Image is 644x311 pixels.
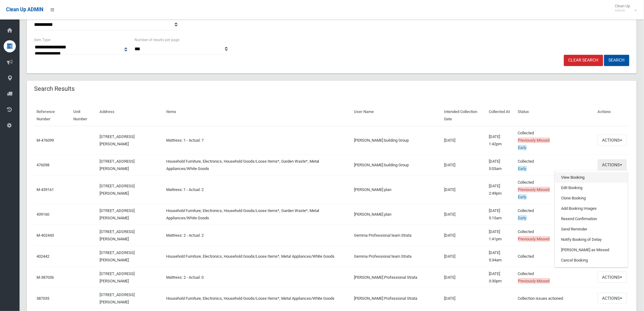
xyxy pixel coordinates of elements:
[6,7,43,12] span: Clean Up ADMIN
[352,105,442,126] th: User Name
[518,194,527,200] span: Early
[164,267,352,288] td: Mattress: 2 - Actual: 0
[612,4,636,13] span: Clean Up
[486,225,516,246] td: [DATE] 1:41pm
[164,204,352,225] td: Household Furniture, Electronics, Household Goods/Loose Items*, Garden Waste*, Metal Appliances/W...
[164,126,352,155] td: Mattress: 1 - Actual: 7
[100,292,135,304] a: [STREET_ADDRESS][PERSON_NAME]
[352,225,442,246] td: Gemma Professional team Strata
[518,278,550,284] span: Previously Missed
[352,154,442,175] td: [PERSON_NAME] building Group
[37,254,49,259] a: 402442
[352,246,442,267] td: Gemma Professional team Strata
[516,288,595,309] td: Collection issues actioned
[164,225,352,246] td: Mattress: 2 - Actual: 2
[164,154,352,175] td: Household Furniture, Electronics, Household Goods/Loose Items*, Garden Waste*, Metal Appliances/W...
[100,250,135,262] a: [STREET_ADDRESS][PERSON_NAME]
[486,105,516,126] th: Collected At
[442,175,486,204] td: [DATE]
[442,225,486,246] td: [DATE]
[34,105,71,126] th: Reference Number
[555,235,628,245] a: Notify Booking of Delay
[555,183,628,193] a: Edit Booking
[486,126,516,155] td: [DATE] 1:42pm
[100,184,135,196] a: [STREET_ADDRESS][PERSON_NAME]
[442,154,486,175] td: [DATE]
[164,288,352,309] td: Household Furniture, Electronics, Household Goods/Loose Items*, Metal Appliances/White Goods
[100,229,135,241] a: [STREET_ADDRESS][PERSON_NAME]
[516,246,595,267] td: Collected
[486,267,516,288] td: [DATE] 3:30pm
[555,203,628,214] a: Add Booking Images
[555,245,628,255] a: [PERSON_NAME] as Missed
[518,236,550,242] span: Previously Missed
[518,187,550,192] span: Previously Missed
[135,37,179,43] label: Number of results per page
[352,288,442,309] td: [PERSON_NAME] Professional Strata
[37,212,49,217] a: 439160
[595,105,629,126] th: Actions
[97,105,164,126] th: Address
[442,267,486,288] td: [DATE]
[516,126,595,155] td: Collected
[37,187,54,192] a: M-439161
[34,37,50,43] label: Item Type
[555,172,628,183] a: View Booking
[516,204,595,225] td: Collected
[442,246,486,267] td: [DATE]
[598,135,627,146] button: Actions
[352,204,442,225] td: [PERSON_NAME] plan
[518,138,550,143] span: Previously Missed
[164,105,352,126] th: Items
[352,175,442,204] td: [PERSON_NAME] plan
[442,126,486,155] td: [DATE]
[100,208,135,220] a: [STREET_ADDRESS][PERSON_NAME]
[164,175,352,204] td: Mattress: 1 - Actual: 2
[598,293,627,304] button: Actions
[442,204,486,225] td: [DATE]
[516,154,595,175] td: Collected
[516,175,595,204] td: Collected
[555,214,628,224] a: Resend Confirmation
[516,267,595,288] td: Collected
[518,215,527,221] span: Early
[555,255,628,266] a: Cancel Booking
[518,166,527,171] span: Early
[352,267,442,288] td: [PERSON_NAME] Professional Strata
[352,126,442,155] td: [PERSON_NAME] building Group
[100,159,135,171] a: [STREET_ADDRESS][PERSON_NAME]
[100,134,135,146] a: [STREET_ADDRESS][PERSON_NAME]
[164,246,352,267] td: Household Furniture, Electronics, Household Goods/Loose Items*, Metal Appliances/White Goods
[516,105,595,126] th: Status
[37,233,54,238] a: M-402443
[71,105,97,126] th: Unit Number
[442,105,486,126] th: Intended Collection Date
[37,163,49,167] a: 476098
[598,272,627,283] button: Actions
[442,288,486,309] td: [DATE]
[555,193,628,203] a: Clone Booking
[615,8,630,13] small: Admin
[27,83,82,95] header: Search Results
[486,175,516,204] td: [DATE] 2:49pm
[486,246,516,267] td: [DATE] 5:34am
[516,225,595,246] td: Collected
[518,145,527,150] span: Early
[598,159,627,171] button: Actions
[486,154,516,175] td: [DATE] 5:03am
[604,55,629,66] button: Search
[37,138,54,143] a: M-476099
[486,204,516,225] td: [DATE] 5:15am
[100,271,135,283] a: [STREET_ADDRESS][PERSON_NAME]
[37,275,54,280] a: M-387036
[564,55,603,66] a: Clear Search
[37,296,49,301] a: 387035
[555,224,628,235] a: Send Reminder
